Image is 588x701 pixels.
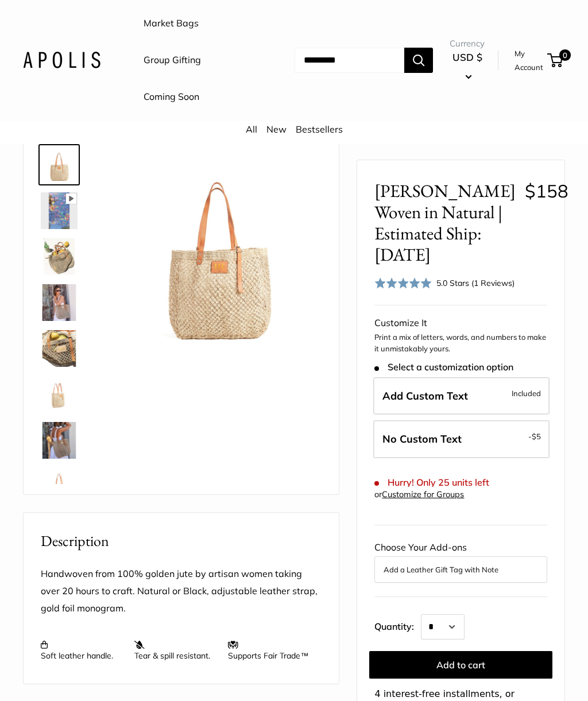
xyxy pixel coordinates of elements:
span: Included [512,386,541,400]
button: Search [404,48,433,73]
a: Market Bags [144,16,199,33]
p: Supports Fair Trade™ [228,641,310,661]
span: No Custom Text [382,432,462,446]
a: Mercado Woven in Natural | Estimated Ship: Oct. 19th [38,191,80,232]
span: 0 [559,50,571,61]
img: Mercado Woven in Natural | Estimated Ship: Oct. 19th [41,285,78,322]
a: Group Gifting [144,52,201,69]
a: All [246,124,257,135]
span: Hurry! Only 25 units left [374,477,489,488]
img: Mercado Woven in Natural | Estimated Ship: Oct. 19th [41,147,78,184]
a: Customize for Groups [382,489,464,499]
img: Mercado Woven in Natural | Estimated Ship: Oct. 19th [41,331,78,367]
button: Add a Leather Gift Tag with Note [384,563,538,576]
span: $158 [525,180,568,202]
img: Mercado Woven in Natural | Estimated Ship: Oct. 19th [41,193,78,230]
div: Choose Your Add-ons [374,539,547,583]
a: Mercado Woven in Natural | Estimated Ship: Oct. 19th [38,237,80,278]
a: Coming Soon [144,89,199,106]
span: Select a customization option [374,362,513,373]
a: Bestsellers [296,124,343,135]
p: Soft leather handle. [41,641,123,661]
p: Handwoven from 100% golden jute by artisan women taking over 20 hours to craft. Natural or Black,... [41,566,322,618]
span: - [528,429,541,443]
img: Mercado Woven in Natural | Estimated Ship: Oct. 19th [41,377,78,413]
a: New [266,124,287,135]
label: Leave Blank [373,420,550,458]
a: Mercado Woven in Natural | Estimated Ship: Oct. 19th [38,374,80,416]
span: [PERSON_NAME] Woven in Natural | Estimated Ship: [DATE] [374,180,516,266]
img: Apolis [23,52,100,69]
div: Customize It [374,315,547,332]
h2: Description [41,530,322,553]
label: Add Custom Text [373,377,550,415]
button: Add to cart [369,651,552,679]
span: USD $ [452,52,482,64]
p: Print a mix of letters, words, and numbers to make it unmistakably yours. [374,332,547,355]
a: 0 [548,54,563,68]
a: Mercado Woven in Natural | Estimated Ship: Oct. 19th [38,420,80,462]
a: My Account [514,47,543,75]
span: Add Custom Text [382,389,468,402]
div: 5.0 Stars (1 Reviews) [374,274,514,291]
input: Search... [295,48,404,73]
img: Mercado Woven in Natural | Estimated Ship: Oct. 19th [41,468,78,505]
img: Mercado Woven in Natural | Estimated Ship: Oct. 19th [41,239,78,276]
div: or [374,487,464,502]
label: Quantity: [374,611,421,640]
button: USD $ [450,49,485,86]
img: Mercado Woven in Natural | Estimated Ship: Oct. 19th [41,423,78,459]
span: $5 [532,432,541,441]
img: Mercado Woven in Natural | Estimated Ship: Oct. 19th [115,147,322,353]
a: Mercado Woven in Natural | Estimated Ship: Oct. 19th [38,145,80,186]
a: Mercado Woven in Natural | Estimated Ship: Oct. 19th [38,466,80,508]
div: 5.0 Stars (1 Reviews) [436,277,514,289]
p: Tear & spill resistant. [134,641,216,661]
a: Mercado Woven in Natural | Estimated Ship: Oct. 19th [38,282,80,324]
span: Currency [450,36,485,52]
a: Mercado Woven in Natural | Estimated Ship: Oct. 19th [38,328,80,370]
